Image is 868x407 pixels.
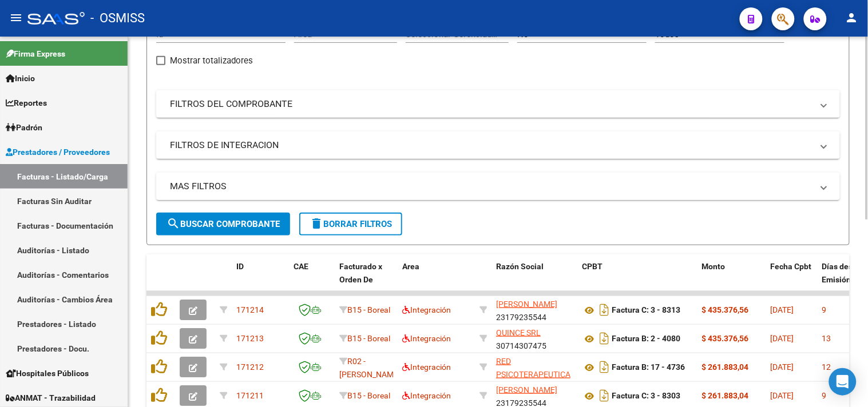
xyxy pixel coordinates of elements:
[156,173,840,200] mat-expansion-panel-header: MAS FILTROS
[236,362,264,372] span: 171212
[702,334,749,343] strong: $ 435.376,56
[402,305,451,314] span: Integración
[156,90,840,118] mat-expansion-panel-header: FILTROS DEL COMPROBANTE
[339,262,382,284] span: Facturado x Orden De
[310,219,392,229] span: Borrar Filtros
[6,47,65,60] span: Firma Express
[829,368,857,396] div: Open Intercom Messenger
[496,355,573,379] div: 30685453947
[170,139,812,151] mat-panel-title: FILTROS DE INTEGRACION
[402,334,451,343] span: Integración
[170,180,812,193] mat-panel-title: MAS FILTROS
[310,217,323,230] mat-icon: delete
[496,262,544,271] span: Razón Social
[845,11,859,25] mat-icon: person
[156,131,840,159] mat-expansion-panel-header: FILTROS DE INTEGRACION
[167,219,280,229] span: Buscar Comprobante
[6,146,110,158] span: Prestadores / Proveedores
[289,254,335,305] datatable-header-cell: CAE
[299,213,402,236] button: Borrar Filtros
[402,262,419,271] span: Area
[771,391,794,400] span: [DATE]
[236,334,264,343] span: 171213
[170,98,812,110] mat-panel-title: FILTROS DEL COMPROBANTE
[347,305,390,314] span: B15 - Boreal
[612,363,685,372] strong: Factura B: 17 - 4736
[496,357,570,392] span: RED PSICOTERAPEUTICA S R L
[496,385,557,394] span: [PERSON_NAME]
[597,301,612,319] i: Descargar documento
[612,392,680,401] strong: Factura C: 3 - 8303
[496,326,573,350] div: 30714307475
[702,305,749,314] strong: $ 435.376,56
[402,362,451,372] span: Integración
[822,334,831,343] span: 13
[236,391,264,400] span: 171211
[9,11,23,25] mat-icon: menu
[697,254,766,305] datatable-header-cell: Monto
[492,254,577,305] datatable-header-cell: Razón Social
[597,329,612,348] i: Descargar documento
[6,121,42,134] span: Padrón
[822,391,827,400] span: 9
[232,254,289,305] datatable-header-cell: ID
[582,262,603,271] span: CPBT
[6,392,96,404] span: ANMAT - Trazabilidad
[822,305,827,314] span: 9
[612,306,680,315] strong: Factura C: 3 - 8313
[766,254,818,305] datatable-header-cell: Fecha Cpbt
[236,262,244,271] span: ID
[6,97,47,109] span: Reportes
[822,362,831,372] span: 12
[597,358,612,376] i: Descargar documento
[294,262,308,271] span: CAE
[236,305,264,314] span: 171214
[597,386,612,405] i: Descargar documento
[702,362,749,372] strong: $ 261.883,04
[702,262,726,271] span: Monto
[170,54,253,67] span: Mostrar totalizadores
[90,6,145,31] span: - OSMISS
[347,391,390,400] span: B15 - Boreal
[771,262,812,271] span: Fecha Cpbt
[6,72,35,85] span: Inicio
[335,254,398,305] datatable-header-cell: Facturado x Orden De
[577,254,697,305] datatable-header-cell: CPBT
[496,328,541,337] span: QUINCE SRL
[771,362,794,372] span: [DATE]
[702,391,749,400] strong: $ 261.883,04
[771,334,794,343] span: [DATE]
[771,305,794,314] span: [DATE]
[398,254,475,305] datatable-header-cell: Area
[167,217,180,230] mat-icon: search
[6,367,89,380] span: Hospitales Públicos
[496,298,573,322] div: 23179235544
[822,262,862,284] span: Días desde Emisión
[156,213,290,236] button: Buscar Comprobante
[612,334,680,344] strong: Factura B: 2 - 4080
[402,391,451,400] span: Integración
[347,334,390,343] span: B15 - Boreal
[496,300,557,309] span: [PERSON_NAME]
